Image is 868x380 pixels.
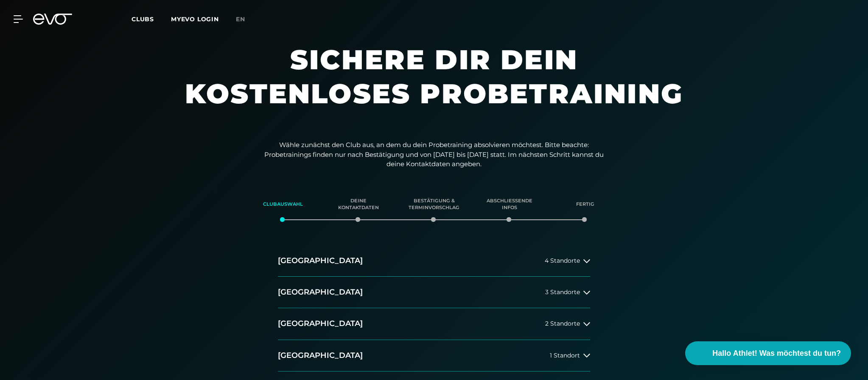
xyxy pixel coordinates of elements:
button: Hallo Athlet! Was möchtest du tun? [685,341,851,365]
span: 4 Standorte [545,258,580,264]
button: [GEOGRAPHIC_DATA]1 Standort [278,340,590,371]
h2: [GEOGRAPHIC_DATA] [278,318,363,329]
span: 3 Standorte [545,289,580,295]
button: [GEOGRAPHIC_DATA]4 Standorte [278,245,590,277]
a: en [236,14,255,24]
p: Wähle zunächst den Club aus, an dem du dein Probetraining absolvieren möchtest. Bitte beachte: Pr... [264,140,604,169]
h2: [GEOGRAPHIC_DATA] [278,255,363,266]
h2: [GEOGRAPHIC_DATA] [278,287,363,298]
div: Clubauswahl [256,193,310,216]
button: [GEOGRAPHIC_DATA]3 Standorte [278,277,590,308]
div: Bestätigung & Terminvorschlag [407,193,461,216]
a: MYEVO LOGIN [171,15,219,23]
span: 2 Standorte [545,320,580,327]
button: [GEOGRAPHIC_DATA]2 Standorte [278,308,590,340]
div: Abschließende Infos [482,193,537,216]
div: Deine Kontaktdaten [331,193,386,216]
h1: Sichere dir dein kostenloses Probetraining [179,43,689,128]
span: Clubs [132,15,154,23]
span: Hallo Athlet! Was möchtest du tun? [712,348,841,359]
a: Clubs [132,15,171,23]
h2: [GEOGRAPHIC_DATA] [278,350,363,361]
div: Fertig [558,193,612,216]
span: en [236,15,245,23]
span: 1 Standort [550,352,580,359]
